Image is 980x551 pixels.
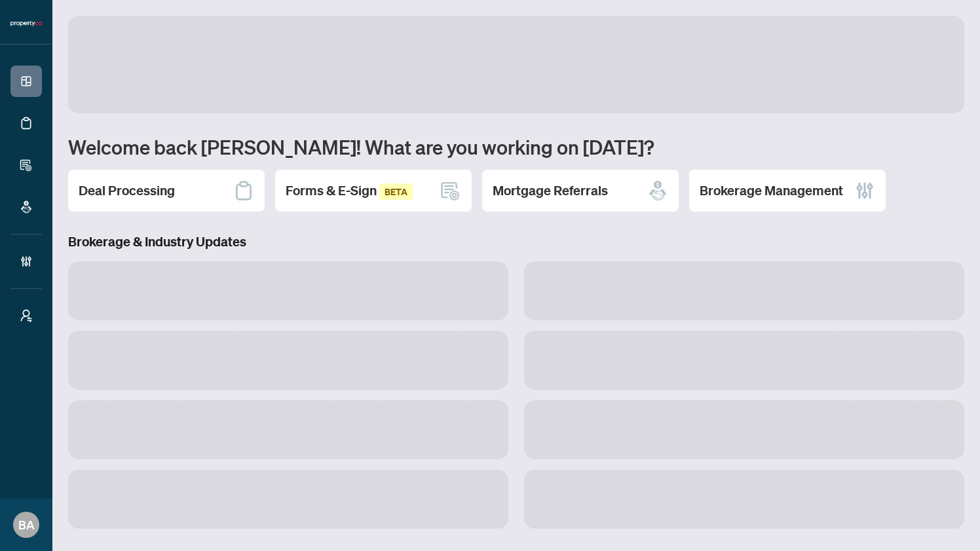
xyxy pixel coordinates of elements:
span: BETA [379,183,413,200]
img: logo [10,20,42,28]
span: BA [18,516,35,534]
span: user-switch [20,309,33,322]
h2: Mortgage Referrals [493,181,608,200]
h2: Brokerage Management [700,181,843,200]
h3: Brokerage & Industry Updates [68,233,964,251]
h1: Welcome back [PERSON_NAME]! What are you working on [DATE]? [68,134,964,159]
h2: Deal Processing [79,181,175,200]
span: Forms & E-Sign [286,182,413,199]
